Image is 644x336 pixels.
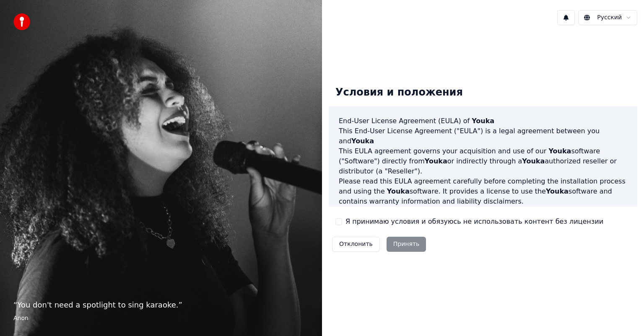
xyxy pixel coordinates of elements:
span: Youka [546,187,569,195]
p: If you register for a free trial of the software, this EULA agreement will also govern that trial... [339,207,627,247]
p: This End-User License Agreement ("EULA") is a legal agreement between you and [339,126,627,146]
p: Please read this EULA agreement carefully before completing the installation process and using th... [339,176,627,207]
span: Youka [472,117,494,125]
h3: End-User License Agreement (EULA) of [339,116,627,126]
span: Youka [548,147,571,155]
label: Я принимаю условия и обязуюсь не использовать контент без лицензии [345,217,603,227]
span: Youka [387,187,410,195]
div: Условия и положения [329,79,470,106]
span: Youka [351,137,374,145]
p: This EULA agreement governs your acquisition and use of our software ("Software") directly from o... [339,146,627,176]
footer: Anon [13,314,309,323]
p: “ You don't need a spotlight to sing karaoke. ” [13,299,309,311]
img: youka [13,13,30,30]
span: Youka [522,157,545,165]
span: Youka [425,157,447,165]
button: Отклонить [332,237,380,252]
